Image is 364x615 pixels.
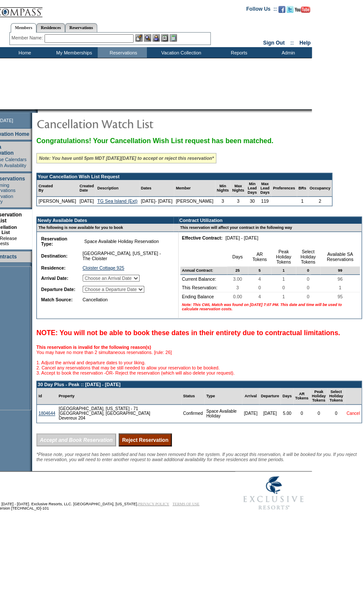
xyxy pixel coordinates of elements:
td: 30 Day Plus - Peak :: [DATE] - [DATE] [37,381,361,388]
td: Max Lead Days [259,180,272,197]
td: AR Tokens [293,388,310,405]
td: Occupancy [308,180,332,197]
b: Destination: [41,253,68,258]
td: This Reservation: [180,283,227,292]
a: Help [299,40,310,46]
td: Newly Available Dates [37,217,173,224]
td: Min Nights [215,180,230,197]
a: PRIVACY POLICY [138,501,169,506]
td: [DATE] [259,405,281,423]
td: My Memberships [48,47,98,58]
td: Member [174,180,215,197]
img: Reservations [161,34,168,42]
span: 3 [234,283,240,292]
a: Members [11,23,37,33]
td: Reports [213,47,263,58]
td: Type [204,388,242,405]
span: 0.00 [231,292,244,301]
b: Departure Date: [41,287,75,292]
td: Select Holiday Tokens [327,388,345,405]
span: 0 [305,283,311,292]
span: 1 [280,275,286,283]
b: Effective Contract: [182,235,223,240]
td: Available SA Reservations [320,247,360,267]
a: 1804644 [39,411,55,416]
img: blank.gif [38,109,39,113]
span: 0 [305,267,311,274]
nobr: [DATE] - [DATE] [225,235,258,240]
span: 96 [336,275,344,283]
td: [DATE] [242,405,259,423]
b: Reservation Type: [41,236,67,246]
span: 0 [305,292,311,301]
td: [GEOGRAPHIC_DATA], [US_STATE] - 71 [GEOGRAPHIC_DATA], [GEOGRAPHIC_DATA] Devereux 204 [57,405,181,423]
td: 30 [246,197,259,206]
td: 1 [297,197,308,206]
span: 5 [257,267,262,274]
td: Arrival [242,388,259,405]
td: 3 [215,197,230,206]
td: 0 [310,405,328,423]
a: Follow us on Twitter [286,9,293,14]
b: This reservation is invalid for the following reason(s) [36,345,151,350]
span: 0 [305,275,311,283]
td: Id [37,388,57,405]
td: Confirmed [181,405,204,423]
td: Min Lead Days [246,180,259,197]
td: This reservation will affect your contract in the following way [179,224,361,232]
img: Exclusive Resorts [235,471,312,514]
td: Max Nights [230,180,246,197]
td: Peak Holiday Tokens [310,388,328,405]
td: Days [227,247,248,267]
td: Departure [259,388,281,405]
td: [PERSON_NAME] [37,197,78,206]
span: 1 [280,292,286,301]
span: *Please note, your request has been satisfied and has now been removed from the system. If you ac... [36,451,357,462]
img: pgTtlCancellationNotification.gif [36,115,208,132]
td: Days [280,388,293,405]
td: The following is now available for you to book [37,224,173,232]
a: Cancel [346,411,360,416]
td: Created Date [78,180,96,197]
span: :: [290,40,294,46]
span: 4 [257,292,263,301]
td: Note: This CWL Match was found on [DATE] 7:07 PM. This date and time will be used to calculate re... [180,301,360,313]
td: Space Available Holiday [204,405,242,423]
a: TERMS OF USE [173,501,200,506]
span: 1 [280,267,286,274]
td: 0 [293,405,310,423]
span: 99 [336,267,344,274]
a: Become our fan on Facebook [278,9,285,14]
td: Reservations [98,47,147,58]
td: Property [57,388,181,405]
td: Preferences [271,180,297,197]
a: Sign Out [263,40,284,46]
a: Subscribe to our YouTube Channel [295,9,310,14]
i: Note: You have until 5pm MDT [DATE][DATE] to accept or reject this reservation* [39,156,214,161]
td: 3 [230,197,246,206]
img: b_edit.gif [135,34,143,42]
td: Vacation Collection [147,47,213,58]
td: Contract Utilization [179,217,361,224]
span: Congratulations! Your Cancellation Wish List request has been matched. [36,137,273,144]
td: Dates [139,180,174,197]
td: 119 [259,197,272,206]
td: BRs [297,180,308,197]
td: Select Holiday Tokens [296,247,320,267]
span: 3.00 [231,275,244,283]
img: Become our fan on Facebook [278,6,285,13]
a: Residences [36,23,65,32]
a: Reservations [65,23,97,32]
td: 5.00 [280,405,293,423]
img: promoShadowLeftCorner.gif [35,109,38,113]
td: Description [95,180,139,197]
img: View [144,34,151,42]
span: 0 [280,283,286,292]
a: TG Sea Island (Ext) [97,198,137,204]
img: Follow us on Twitter [286,6,293,13]
td: Follow Us :: [246,5,277,15]
td: AR Tokens [248,247,272,267]
td: 2 [308,197,332,206]
td: [PERSON_NAME] [174,197,215,206]
td: Created By [37,180,78,197]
